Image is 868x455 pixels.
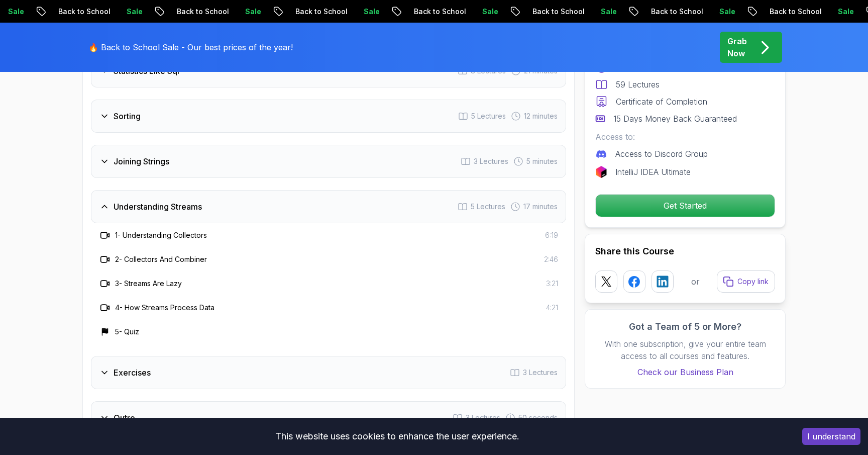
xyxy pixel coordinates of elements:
[524,7,593,17] p: Back to School
[115,230,207,240] h3: 1 - Understanding Collectors
[830,7,862,17] p: Sale
[50,7,119,17] p: Back to School
[91,145,566,178] button: Joining Strings3 Lectures 5 minutes
[727,35,747,59] p: Grab Now
[544,254,558,264] span: 2:46
[595,366,775,378] a: Check our Business Plan
[474,156,508,166] span: 3 Lectures
[595,166,607,178] img: jetbrains logo
[717,270,775,293] button: Copy link
[114,155,169,167] h3: Joining Strings
[88,41,293,53] p: 🔥 Back to School Sale - Our best prices of the year!
[91,356,566,389] button: Exercises3 Lectures
[593,7,625,17] p: Sale
[471,202,505,212] span: 5 Lectures
[523,202,558,212] span: 17 minutes
[237,7,269,17] p: Sale
[737,277,769,287] p: Copy link
[711,7,743,17] p: Sale
[114,412,135,424] h3: Outro
[119,7,151,17] p: Sale
[115,303,214,313] h3: 4 - How Streams Process Data
[526,156,558,166] span: 5 minutes
[595,338,775,362] p: With one subscription, give your entire team access to all courses and features.
[595,131,775,143] p: Access to:
[474,7,506,17] p: Sale
[643,7,711,17] p: Back to School
[471,111,506,121] span: 5 Lectures
[615,166,691,178] p: IntelliJ IDEA Ultimate
[91,190,566,223] button: Understanding Streams5 Lectures 17 minutes
[169,7,237,17] p: Back to School
[616,78,660,90] p: 59 Lectures
[546,279,558,289] span: 3:21
[466,413,500,423] span: 3 Lectures
[8,425,787,447] div: This website uses cookies to enhance the user experience.
[616,96,707,108] p: Certificate of Completion
[115,279,182,289] h3: 3 - Streams Are Lazy
[545,230,558,240] span: 6:19
[115,327,139,337] h3: 5 - Quiz
[114,367,151,379] h3: Exercises
[114,110,141,122] h3: Sorting
[595,194,775,217] button: Get Started
[523,368,558,378] span: 3 Lectures
[91,100,566,133] button: Sorting5 Lectures 12 minutes
[691,276,700,288] p: or
[518,413,558,423] span: 50 seconds
[114,201,202,213] h3: Understanding Streams
[613,113,737,125] p: 15 Days Money Back Guaranteed
[596,195,775,217] p: Get Started
[406,7,474,17] p: Back to School
[546,303,558,313] span: 4:21
[356,7,388,17] p: Sale
[595,244,775,258] h2: Share this Course
[287,7,356,17] p: Back to School
[524,111,558,121] span: 12 minutes
[802,428,860,445] button: Accept cookies
[615,148,708,160] p: Access to Discord Group
[595,320,775,334] h3: Got a Team of 5 or More?
[91,401,566,434] button: Outro3 Lectures 50 seconds
[762,7,830,17] p: Back to School
[115,254,207,264] h3: 2 - Collectors And Combiner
